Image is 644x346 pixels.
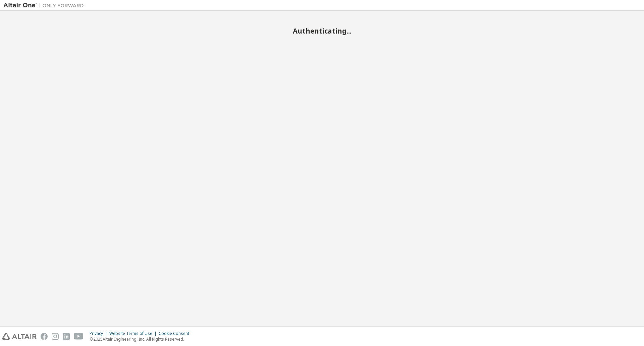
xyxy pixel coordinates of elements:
img: altair_logo.svg [2,333,37,340]
img: linkedin.svg [63,333,70,340]
div: Cookie Consent [159,331,193,336]
img: facebook.svg [41,333,48,340]
img: youtube.svg [74,333,84,340]
h2: Authenticating... [3,27,641,35]
img: Altair One [3,2,87,9]
img: instagram.svg [52,333,59,340]
div: Privacy [90,331,109,336]
p: © 2025 Altair Engineering, Inc. All Rights Reserved. [90,336,193,342]
div: Website Terms of Use [109,331,159,336]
